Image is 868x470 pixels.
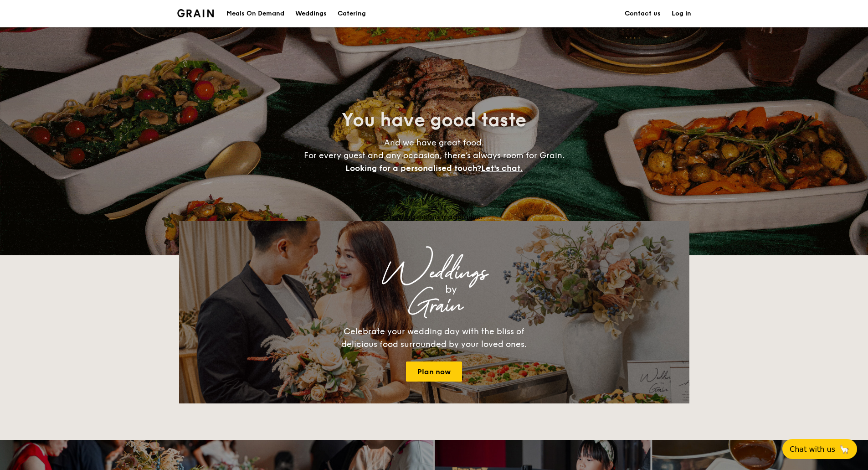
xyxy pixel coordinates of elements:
[179,212,689,221] div: Loading menus magically...
[259,265,609,281] div: Weddings
[481,163,523,173] span: Let's chat.
[293,281,609,298] div: by
[332,325,537,351] div: Celebrate your wedding day with the bliss of delicious food surrounded by your loved ones.
[259,298,609,314] div: Grain
[177,9,214,17] img: Grain
[839,444,850,455] span: 🦙
[782,439,857,459] button: Chat with us🦙
[177,9,214,17] a: Logotype
[406,362,462,382] a: Plan now
[790,445,835,454] span: Chat with us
